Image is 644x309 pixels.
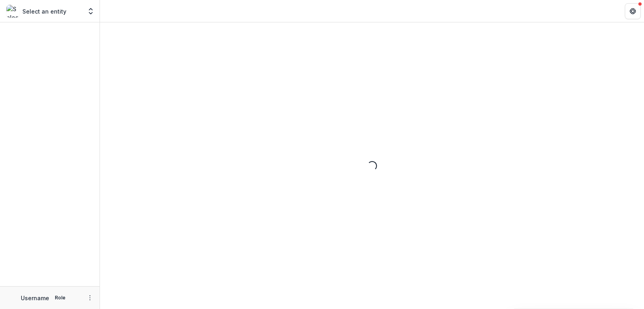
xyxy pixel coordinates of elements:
[6,5,19,18] img: Select an entity
[52,294,68,301] p: Role
[625,3,641,19] button: Get Help
[22,7,66,16] p: Select an entity
[21,294,49,302] p: Username
[85,3,96,19] button: Open entity switcher
[85,293,95,303] button: More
